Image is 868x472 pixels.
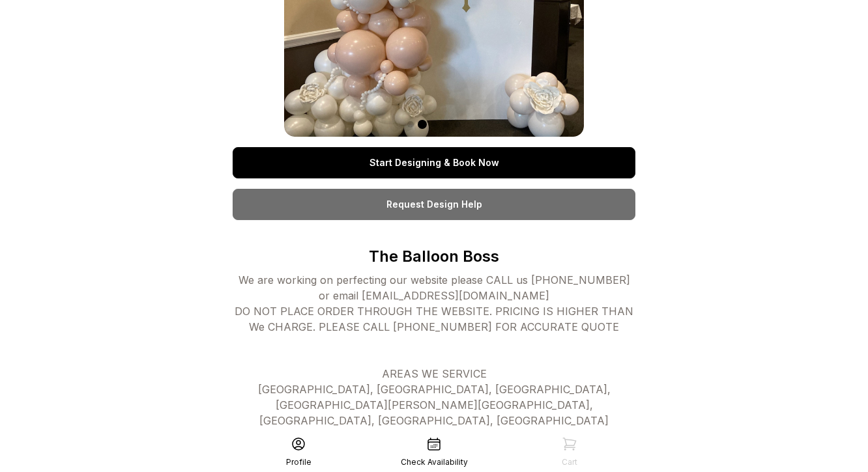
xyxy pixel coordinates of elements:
[562,457,577,467] div: Cart
[233,246,635,267] p: The Balloon Boss
[233,147,635,178] a: Start Designing & Book Now
[401,457,468,467] div: Check Availability
[233,189,635,220] a: Request Design Help
[286,457,311,467] div: Profile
